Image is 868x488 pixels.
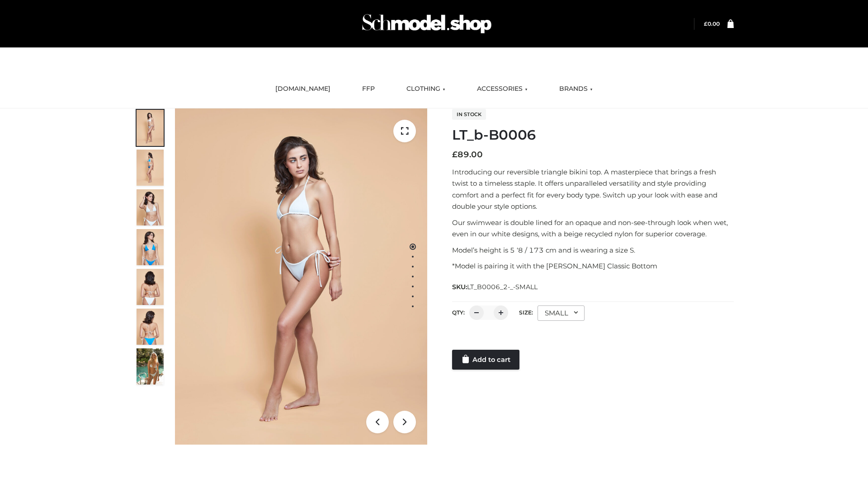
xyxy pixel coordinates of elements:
[452,109,486,120] span: In stock
[470,79,534,99] a: ACCESSORIES
[452,244,734,256] p: Model’s height is 5 ‘8 / 173 cm and is wearing a size S.
[137,150,164,186] img: ArielClassicBikiniTop_CloudNine_AzureSky_OW114ECO_2-scaled.jpg
[452,217,734,240] p: Our swimwear is double lined for an opaque and non-see-through look when wet, even in our white d...
[452,166,734,212] p: Introducing our reversible triangle bikini top. A masterpiece that brings a fresh twist to a time...
[452,350,519,370] a: Add to cart
[704,20,708,27] span: £
[704,20,720,27] a: £0.00
[519,309,533,316] label: Size:
[452,127,734,143] h1: LT_b-B0006
[137,309,164,345] img: ArielClassicBikiniTop_CloudNine_AzureSky_OW114ECO_8-scaled.jpg
[359,6,495,42] img: Schmodel Admin 964
[552,79,599,99] a: BRANDS
[452,282,538,292] span: SKU:
[137,348,164,385] img: Arieltop_CloudNine_AzureSky2.jpg
[137,110,164,146] img: ArielClassicBikiniTop_CloudNine_AzureSky_OW114ECO_1-scaled.jpg
[704,20,720,27] bdi: 0.00
[137,229,164,265] img: ArielClassicBikiniTop_CloudNine_AzureSky_OW114ECO_4-scaled.jpg
[467,283,538,291] span: LT_B0006_2-_-SMALL
[269,79,337,99] a: [DOMAIN_NAME]
[452,309,465,316] label: QTY:
[137,189,164,225] img: ArielClassicBikiniTop_CloudNine_AzureSky_OW114ECO_3-scaled.jpg
[452,260,734,272] p: *Model is pairing it with the [PERSON_NAME] Classic Bottom
[452,150,458,160] span: £
[452,150,483,160] bdi: 89.00
[538,305,585,321] div: SMALL
[400,79,452,99] a: CLOTHING
[137,269,164,305] img: ArielClassicBikiniTop_CloudNine_AzureSky_OW114ECO_7-scaled.jpg
[355,79,382,99] a: FFP
[175,108,427,445] img: ArielClassicBikiniTop_CloudNine_AzureSky_OW114ECO_1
